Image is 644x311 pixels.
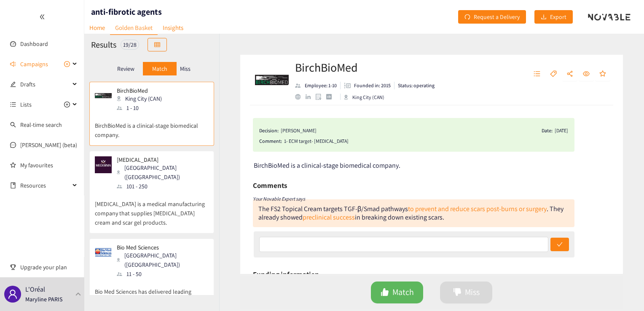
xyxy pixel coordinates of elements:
[394,82,435,89] li: Status
[95,156,112,173] img: Snapshot of the company's website
[443,213,444,222] div: .
[258,204,563,222] div: The FS2 Topical Cream targets TGF-β/Smad pathways . They already showed in breaking down existing...
[117,182,208,191] div: 101 - 250
[10,102,16,107] span: unordered-list
[550,70,557,78] span: tag
[117,87,162,94] p: BirchBioMed
[534,10,573,24] button: downloadExport
[117,244,203,251] p: Bio Med Sciences
[259,126,279,135] span: Decision:
[64,61,70,67] span: plus-circle
[95,87,112,104] img: Snapshot of the company's website
[534,70,540,78] span: unordered-list
[20,177,70,194] span: Resources
[541,14,547,21] span: download
[84,21,110,34] a: Home
[305,82,337,89] p: Employee: 1-10
[20,157,78,174] a: My favourites
[381,288,389,298] span: like
[583,70,590,78] span: eye
[20,56,48,72] span: Campaigns
[20,259,78,276] span: Upgrade your plan
[566,70,573,78] span: share-alt
[295,59,435,76] h2: BirchBioMed
[95,113,209,139] p: BirchBioMed is a clinical-stage biomedical company.
[579,67,594,81] button: eye
[595,67,610,81] button: star
[295,82,341,89] li: Employees
[117,65,134,72] p: Review
[440,282,492,303] button: dislikeMiss
[255,63,289,97] img: Company Logo
[281,126,317,135] div: [PERSON_NAME]
[117,94,167,103] div: King City (CAN)
[20,96,32,113] span: Lists
[555,126,568,135] div: [DATE]
[259,137,282,145] span: Comment:
[599,70,606,78] span: star
[10,264,16,270] span: trophy
[303,213,355,222] a: preclinical success
[180,65,191,72] p: Miss
[392,286,414,299] span: Match
[465,286,480,299] span: Miss
[117,251,208,269] div: [GEOGRAPHIC_DATA] ([GEOGRAPHIC_DATA])
[117,156,203,163] p: [MEDICAL_DATA]
[152,65,167,72] p: Match
[458,10,526,24] button: redoRequest a Delivery
[91,6,162,18] h1: anti-fibrotic agents
[316,94,326,100] a: google maps
[91,39,116,51] h2: Results
[253,268,319,281] h6: Funding information
[306,94,316,99] a: linkedin
[546,67,561,81] button: tag
[507,220,644,311] div: Widget de chat
[117,163,208,182] div: [GEOGRAPHIC_DATA] ([GEOGRAPHIC_DATA])
[158,21,188,34] a: Insights
[326,94,337,99] a: crunchbase
[20,76,70,93] span: Drafts
[529,67,545,81] button: unordered-list
[20,141,77,149] a: [PERSON_NAME] (beta)
[295,94,306,99] a: website
[354,82,391,89] p: Founded in: 2015
[371,282,423,303] button: likeMatch
[253,196,305,202] i: Your Novable Expert says
[550,12,566,21] span: Export
[117,269,208,279] div: 11 - 50
[10,81,16,87] span: edit
[10,182,16,188] span: book
[154,42,160,48] span: table
[110,21,158,35] a: Golden Basket
[20,121,62,129] a: Real-time search
[117,103,167,113] div: 1 - 10
[464,14,470,21] span: redo
[398,82,435,89] p: Status: operating
[20,40,48,48] a: Dashboard
[341,82,394,89] li: Founded in year
[254,161,400,170] span: BirchBioMed is a clinical-stage biomedical company.
[253,179,287,192] h6: Comments
[10,61,16,67] span: sound
[284,137,568,145] div: 1- ECM target- [MEDICAL_DATA]
[474,12,520,21] span: Request a Delivery
[453,288,462,298] span: dislike
[121,40,139,50] div: 19 / 28
[95,244,112,261] img: Snapshot of the company's website
[507,220,644,311] iframe: Chat Widget
[344,94,384,101] div: King City (CAN)
[39,14,45,20] span: double-left
[562,67,577,81] button: share-alt
[95,191,209,227] p: [MEDICAL_DATA] is a medical manufacturing company that supplies [MEDICAL_DATA] cream and scar gel...
[64,102,70,107] span: plus-circle
[148,38,167,51] button: table
[8,289,18,299] span: user
[408,204,547,213] a: to prevent and reduce scars post-burns or surgery
[25,284,45,295] p: L'Oréal
[542,126,553,135] span: Date:
[25,295,62,304] p: Maryline PARIS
